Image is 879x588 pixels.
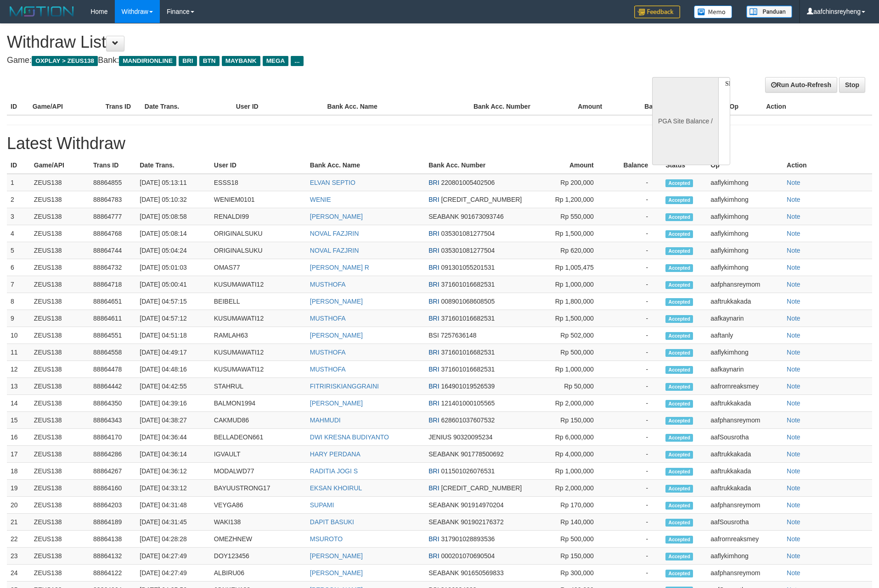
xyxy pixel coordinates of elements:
[665,468,693,476] span: Accepted
[441,366,495,373] span: 371601016682531
[665,383,693,391] span: Accepted
[136,174,210,191] td: [DATE] 05:13:11
[539,242,608,259] td: Rp 620,000
[7,480,30,497] td: 19
[7,174,30,191] td: 1
[539,157,608,174] th: Amount
[90,412,136,429] td: 88864343
[608,208,662,225] td: -
[765,77,837,93] a: Run Auto-Refresh
[707,174,783,191] td: aaflykimhong
[210,191,306,208] td: WENIEM0101
[665,264,693,272] span: Accepted
[707,361,783,378] td: aafkaynarin
[608,157,662,174] th: Balance
[787,552,800,560] a: Note
[136,259,210,276] td: [DATE] 05:01:03
[136,378,210,395] td: [DATE] 04:42:55
[310,332,363,339] a: [PERSON_NAME]
[608,276,662,293] td: -
[608,225,662,242] td: -
[608,395,662,412] td: -
[30,395,90,412] td: ZEUS138
[90,361,136,378] td: 88864478
[90,242,136,259] td: 88864744
[90,429,136,446] td: 88864170
[310,501,334,509] a: SUPAMI
[119,56,176,66] span: MANDIRIONLINE
[787,484,800,492] a: Note
[7,157,30,174] th: ID
[539,395,608,412] td: Rp 2,000,000
[90,497,136,514] td: 88864203
[7,56,577,65] h4: Game: Bank:
[787,349,800,356] a: Note
[787,196,800,203] a: Note
[428,298,439,305] span: BRI
[210,242,306,259] td: ORIGINALSUKU
[787,315,800,322] a: Note
[428,281,439,288] span: BRI
[136,191,210,208] td: [DATE] 05:10:32
[665,315,693,323] span: Accepted
[707,344,783,361] td: aaflykimhong
[30,242,90,259] td: ZEUS138
[310,366,346,373] a: MUSTHOFA
[310,264,369,271] a: [PERSON_NAME] R
[90,446,136,463] td: 88864286
[30,327,90,344] td: ZEUS138
[210,480,306,497] td: BAYUUSTRONG17
[210,412,306,429] td: CAKMUD86
[30,157,90,174] th: Game/API
[428,349,439,356] span: BRI
[310,349,346,356] a: MUSTHOFA
[310,247,359,254] a: NOVAL FAZJRIN
[210,293,306,310] td: BEIBELL
[608,446,662,463] td: -
[90,310,136,327] td: 88864611
[608,293,662,310] td: -
[652,77,718,165] div: PGA Site Balance /
[324,98,470,115] th: Bank Acc. Name
[30,412,90,429] td: ZEUS138
[453,433,493,441] span: 90320095234
[136,463,210,480] td: [DATE] 04:36:12
[90,463,136,480] td: 88864267
[263,56,289,66] span: MEGA
[310,196,331,203] a: WENIE
[707,191,783,208] td: aaflykimhong
[428,264,439,271] span: BRI
[787,399,800,407] a: Note
[428,467,439,475] span: BRI
[310,399,363,407] a: [PERSON_NAME]
[441,315,495,322] span: 371601016682531
[428,416,439,424] span: BRI
[839,77,865,93] a: Stop
[7,276,30,293] td: 7
[539,378,608,395] td: Rp 50,000
[136,344,210,361] td: [DATE] 04:49:17
[707,208,783,225] td: aaflykimhong
[7,446,30,463] td: 17
[441,484,522,492] span: [CREDIT_CARD_NUMBER]
[787,501,800,509] a: Note
[441,230,495,237] span: 035301081277504
[441,416,495,424] span: 628601037607532
[7,33,577,51] h1: Withdraw List
[310,484,362,492] a: EKSAN KHOIRUL
[441,264,495,271] span: 091301055201531
[30,361,90,378] td: ZEUS138
[539,310,608,327] td: Rp 1,500,000
[665,196,693,204] span: Accepted
[787,247,800,254] a: Note
[310,535,343,543] a: MSUROTO
[665,451,693,459] span: Accepted
[787,518,800,526] a: Note
[7,191,30,208] td: 2
[310,518,354,526] a: DAPIT BASUKI
[665,434,693,442] span: Accepted
[30,480,90,497] td: ZEUS138
[608,191,662,208] td: -
[90,480,136,497] td: 88864160
[539,412,608,429] td: Rp 150,000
